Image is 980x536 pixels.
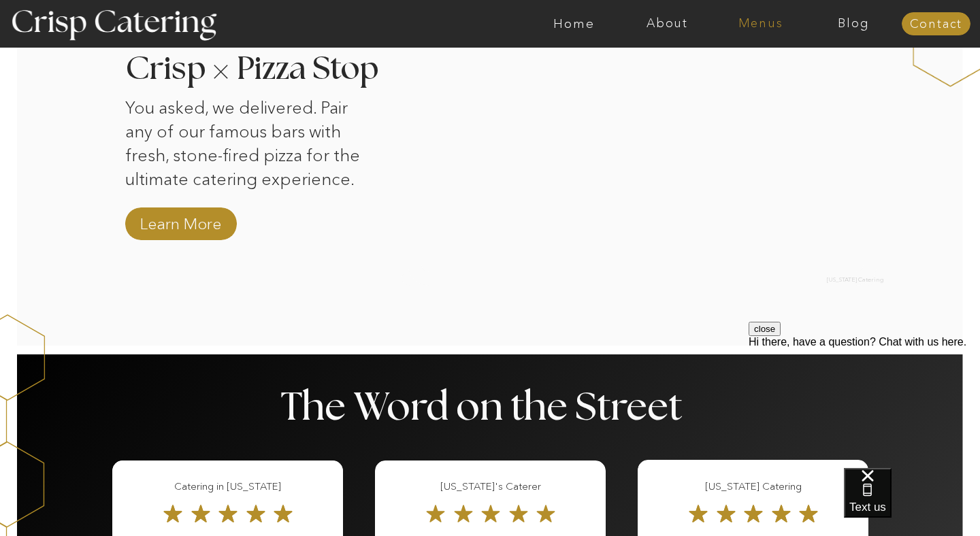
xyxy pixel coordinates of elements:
[395,479,585,495] h3: [US_STATE]'s Caterer
[125,53,401,80] h3: Crisp Pizza Stop
[714,17,807,31] a: Menus
[807,17,900,31] a: Blog
[827,275,933,289] h2: [US_STATE] Catering
[125,96,362,193] p: You asked, we delivered. Pair any of our famous bars with fresh, stone-fired pizza for the ultima...
[902,18,970,31] a: Contact
[135,213,226,237] a: Learn More
[527,17,621,31] a: Home
[133,479,323,495] h3: Catering in [US_STATE]
[749,322,980,485] iframe: podium webchat widget prompt
[844,468,980,536] iframe: podium webchat widget bubble
[658,479,848,495] h3: [US_STATE] Catering
[621,17,714,31] a: About
[281,388,700,429] p: The Word on the Street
